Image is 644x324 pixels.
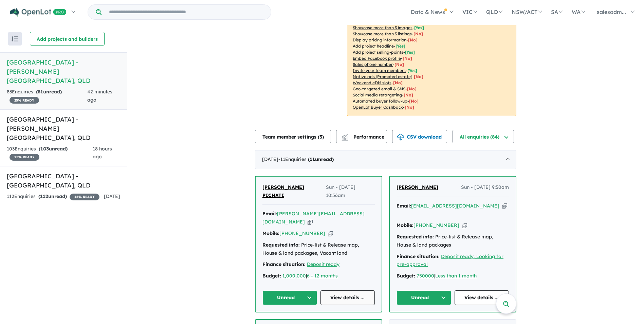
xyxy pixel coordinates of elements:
u: Showcase more than 3 images [353,25,412,30]
a: Deposit ready [307,261,339,267]
div: Price-list & Release map, House & land packages [397,233,509,249]
div: 83 Enquir ies [7,88,87,104]
img: line-chart.svg [342,134,348,138]
button: Copy [502,202,507,210]
a: Deposit ready, Looking for pre-approval [397,253,503,268]
span: 112 [40,193,48,199]
span: [No] [414,74,423,79]
button: CSV download [392,130,447,143]
span: 15 % READY [70,194,99,200]
a: View details ... [455,290,509,305]
a: 750000 [417,273,434,279]
span: 5 [319,134,322,140]
button: Copy [328,230,333,237]
u: OpenLot Buyer Cashback [353,105,403,110]
u: Add project headline [353,43,394,49]
a: 1,000,000 [282,273,306,279]
strong: Mobile: [397,222,413,228]
strong: ( unread) [39,146,68,152]
img: download icon [397,134,404,141]
div: [DATE] [255,150,516,169]
span: [PERSON_NAME] [397,184,438,190]
button: Copy [462,222,467,229]
u: Sales phone number [353,62,393,67]
span: [ Yes ] [414,25,424,30]
u: Invite your team members [353,68,406,73]
strong: ( unread) [308,156,334,162]
span: Sun - [DATE] 9:50am [461,183,509,192]
strong: Budget: [262,273,281,279]
a: [PERSON_NAME][EMAIL_ADDRESS][DOMAIN_NAME] [262,211,365,225]
span: [ No ] [394,62,404,67]
span: [No] [409,98,419,104]
span: 42 minutes ago [87,89,112,103]
span: [DATE] [104,193,120,199]
strong: Budget: [397,273,415,279]
span: [No] [407,86,417,91]
span: - 11 Enquir ies [278,156,334,162]
a: View details ... [320,290,375,305]
div: | [262,272,375,280]
button: Copy [308,218,313,226]
u: Add project selling-points [353,50,403,55]
button: Add projects and builders [30,32,105,46]
span: [No] [404,92,413,97]
u: Native ads (Promoted estate) [353,74,412,79]
span: Sun - [DATE] 10:56am [326,183,375,200]
h5: [GEOGRAPHIC_DATA] - [PERSON_NAME][GEOGRAPHIC_DATA] , QLD [7,58,120,85]
u: Geo-targeted email & SMS [353,86,405,91]
strong: ( unread) [38,193,67,199]
strong: Email: [397,203,411,209]
span: [PERSON_NAME] PICHATI [262,184,304,198]
strong: Finance situation: [262,261,306,267]
div: | [397,272,509,280]
p: Your project is only comparing to other top-performing projects in your area: - - - - - - - - - -... [347,7,516,116]
span: [ Yes ] [405,50,415,55]
strong: ( unread) [36,89,62,95]
strong: Mobile: [262,230,279,236]
a: Less than 1 month [435,273,477,279]
u: Showcase more than 3 listings [353,31,412,36]
u: Embed Facebook profile [353,56,401,61]
a: [PHONE_NUMBER] [279,230,325,236]
input: Try estate name, suburb, builder or developer [103,5,270,19]
div: 103 Enquir ies [7,145,93,161]
u: Weekend eDM slots [353,80,391,85]
span: [No] [393,80,403,85]
button: Unread [262,290,317,305]
h5: [GEOGRAPHIC_DATA] - [PERSON_NAME][GEOGRAPHIC_DATA] , QLD [7,115,120,142]
h5: [GEOGRAPHIC_DATA] - [GEOGRAPHIC_DATA] , QLD [7,172,120,190]
a: 6 - 12 months [307,273,338,279]
span: 18 hours ago [93,146,112,160]
a: [EMAIL_ADDRESS][DOMAIN_NAME] [411,203,499,209]
strong: Requested info: [262,242,300,248]
span: [No] [405,105,414,110]
button: Team member settings (5) [255,130,331,143]
button: Unread [397,290,451,305]
a: [PHONE_NUMBER] [413,222,459,228]
span: 103 [40,146,49,152]
button: Performance [336,130,387,143]
img: bar-chart.svg [342,136,348,140]
span: 81 [38,89,43,95]
span: [ No ] [413,31,423,36]
a: [PERSON_NAME] [397,183,438,192]
u: Display pricing information [353,37,406,42]
div: Price-list & Release map, House & land packages, Vacant land [262,241,375,257]
span: [ Yes ] [407,68,417,73]
img: Openlot PRO Logo White [10,8,67,17]
span: 15 % READY [10,154,39,161]
a: [PERSON_NAME] PICHATI [262,183,326,200]
div: 112 Enquir ies [7,193,99,201]
span: 25 % READY [10,97,39,104]
span: [ No ] [408,37,418,42]
span: [ No ] [403,56,412,61]
span: salesadm... [597,8,626,15]
strong: Requested info: [397,234,434,240]
span: [ Yes ] [395,43,405,49]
